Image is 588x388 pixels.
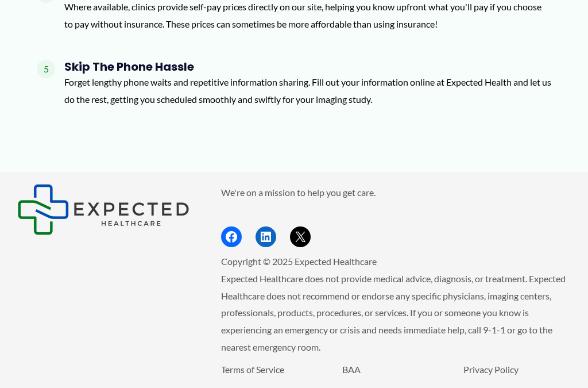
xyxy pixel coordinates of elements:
[17,184,192,235] aside: Footer Widget 1
[221,184,571,248] aside: Footer Widget 2
[17,184,189,235] img: Expected Healthcare Logo - side, dark font, small
[342,364,361,375] a: BAA
[221,364,284,375] a: Terms of Service
[221,184,571,201] p: We're on a mission to help you get care.
[64,60,551,74] h4: Skip the Phone Hassle
[221,256,377,267] span: Copyright © 2025 Expected Healthcare
[463,364,519,375] a: Privacy Policy
[221,273,566,352] span: Expected Healthcare does not provide medical advice, diagnosis, or treatment. Expected Healthcare...
[64,74,551,107] p: Forget lengthy phone waits and repetitive information sharing. Fill out your information online a...
[37,60,55,78] span: 5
